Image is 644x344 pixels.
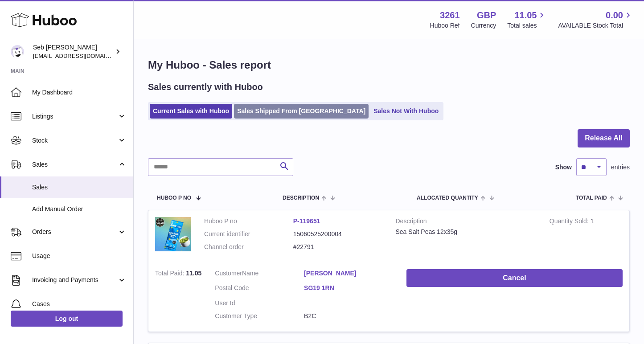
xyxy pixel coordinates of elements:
[283,195,319,201] span: Description
[304,284,393,292] a: SG19 1RN
[11,311,123,327] a: Log out
[558,9,633,30] a: 0.00 AVAILABLE Stock Total
[234,104,369,119] a: Sales Shipped From [GEOGRAPHIC_DATA]
[33,43,113,60] div: Seb [PERSON_NAME]
[33,52,131,59] span: [EMAIL_ADDRESS][DOMAIN_NAME]
[477,9,496,21] strong: GBP
[32,88,127,97] span: My Dashboard
[11,45,24,58] img: ecom@bravefoods.co.uk
[157,195,191,201] span: Huboo P no
[204,243,293,251] dt: Channel order
[406,269,623,287] button: Cancel
[148,81,263,93] h2: Sales currently with Huboo
[32,276,117,284] span: Invoicing and Payments
[32,205,127,213] span: Add Manual Order
[293,230,382,238] dd: 15060525200004
[471,21,496,30] div: Currency
[543,210,629,262] td: 1
[32,183,127,192] span: Sales
[611,163,630,172] span: entries
[150,104,232,119] a: Current Sales with Huboo
[155,270,186,279] strong: Total Paid
[32,300,127,308] span: Cases
[396,217,536,228] strong: Description
[32,252,127,260] span: Usage
[293,217,320,225] a: P-119651
[204,230,293,238] dt: Current identifier
[215,269,304,280] dt: Name
[148,58,630,72] h1: My Huboo - Sales report
[417,195,478,201] span: ALLOCATED Quantity
[215,312,304,320] dt: Customer Type
[32,112,117,121] span: Listings
[215,299,304,307] dt: User Id
[558,21,633,30] span: AVAILABLE Stock Total
[514,9,537,21] span: 11.05
[507,21,547,30] span: Total sales
[215,270,242,277] span: Customer
[396,228,536,236] div: Sea Salt Peas 12x35g
[155,217,191,251] img: 32611658329639.jpg
[32,228,117,236] span: Orders
[186,270,201,277] span: 11.05
[606,9,623,21] span: 0.00
[578,129,630,147] button: Release All
[32,160,117,169] span: Sales
[507,9,547,30] a: 11.05 Total sales
[550,217,591,227] strong: Quantity Sold
[430,21,460,30] div: Huboo Ref
[293,243,382,251] dd: #22791
[215,284,304,295] dt: Postal Code
[440,9,460,21] strong: 3261
[304,312,393,320] dd: B2C
[32,136,117,145] span: Stock
[576,195,607,201] span: Total paid
[304,269,393,278] a: [PERSON_NAME]
[370,104,442,119] a: Sales Not With Huboo
[204,217,293,225] dt: Huboo P no
[555,163,572,172] label: Show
